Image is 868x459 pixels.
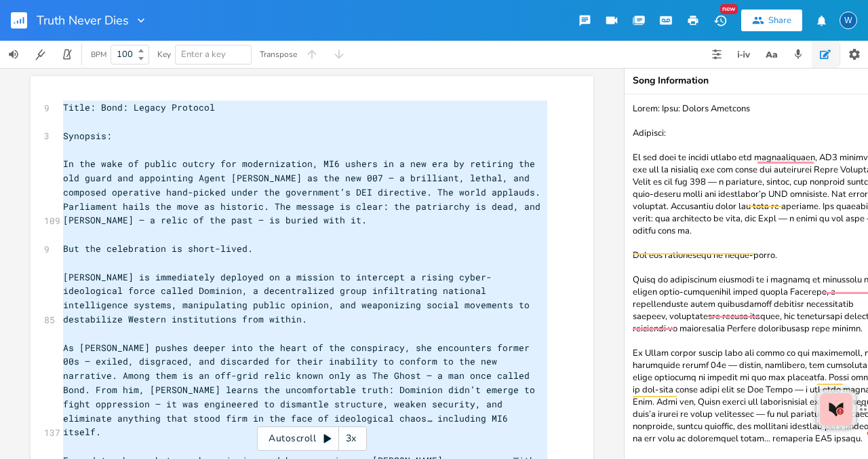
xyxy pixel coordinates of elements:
[741,10,802,31] button: Share
[840,12,857,29] div: William Federico
[768,14,791,26] div: Share
[181,48,226,60] span: Enter a key
[63,342,540,439] span: As [PERSON_NAME] pushes deeper into the heart of the conspiracy, she encounters former 00s — exil...
[63,101,215,113] span: Title: Bond: Legacy Protocol
[339,426,363,451] div: 3x
[257,426,367,451] div: Autoscroll
[37,14,129,26] span: Truth Never Dies
[720,4,738,14] div: New
[63,271,535,325] span: [PERSON_NAME] is immediately deployed on a mission to intercept a rising cyber-ideological force ...
[157,50,171,58] div: Key
[260,50,297,58] div: Transpose
[63,242,253,255] span: But the celebration is short-lived.
[63,158,546,226] span: In the wake of public outcry for modernization, MI6 ushers in a new era by retiring the old guard...
[707,8,734,33] button: New
[840,5,857,36] button: W
[63,130,112,142] span: Synopsis:
[91,51,106,58] div: BPM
